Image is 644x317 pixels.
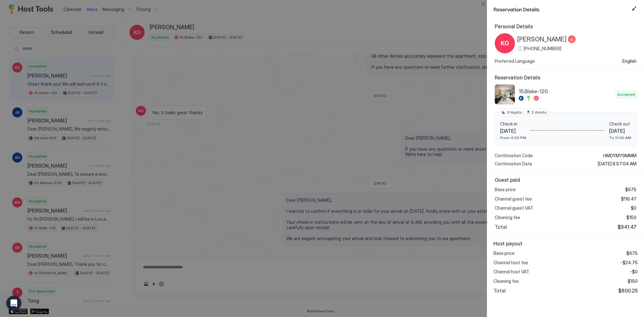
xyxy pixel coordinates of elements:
span: Check out [609,121,631,127]
span: Check in [500,121,526,127]
span: Preferred Language [495,58,535,64]
button: Edit reservation [630,5,638,13]
div: listing image [495,84,515,105]
span: $675 [625,187,636,192]
span: $116.47 [621,196,636,202]
span: -$24.75 [620,260,638,266]
span: English [622,58,636,64]
span: Reservation Details [495,74,636,81]
span: $0 [631,205,636,211]
span: Reservation Details [493,5,629,13]
span: Guest paid [495,177,636,183]
span: Base price [493,250,515,256]
span: $800.25 [618,287,638,294]
span: Host payout [493,240,638,247]
span: 15.Blake-120 [519,88,613,94]
span: -$0 [630,269,638,275]
span: 3 Nights [507,110,522,115]
span: Total [495,224,507,230]
span: Cleaning fee [495,215,520,220]
span: Accepted [617,92,635,97]
span: [DATE] 8:57:04 AM [598,161,636,167]
span: [PERSON_NAME] [517,35,567,43]
span: To 11:00 AM [609,135,631,140]
span: Total [493,287,506,294]
span: Channel host VAT [493,269,529,275]
span: KG [501,39,509,48]
span: Base price [495,187,516,192]
span: [PHONE_NUMBER] [524,46,561,51]
span: $941.47 [618,224,636,230]
span: $150 [628,278,638,284]
span: 2 Adults [531,110,547,115]
span: Personal Details [495,23,636,30]
span: HMDYMY9MMM [603,153,636,158]
span: [DATE] [500,128,526,134]
span: Confirmation Date [495,161,532,167]
span: Confirmation Code [495,153,533,158]
span: [DATE] [609,128,631,134]
span: Channel guest fee [495,196,532,202]
span: Channel host fee [493,260,528,266]
span: $150 [626,215,636,220]
span: Channel guest VAT [495,205,533,211]
span: Cleaning fee [493,278,519,284]
span: $675 [626,250,638,256]
span: From 4:00 PM [500,135,526,140]
div: Open Intercom Messenger [6,296,21,311]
